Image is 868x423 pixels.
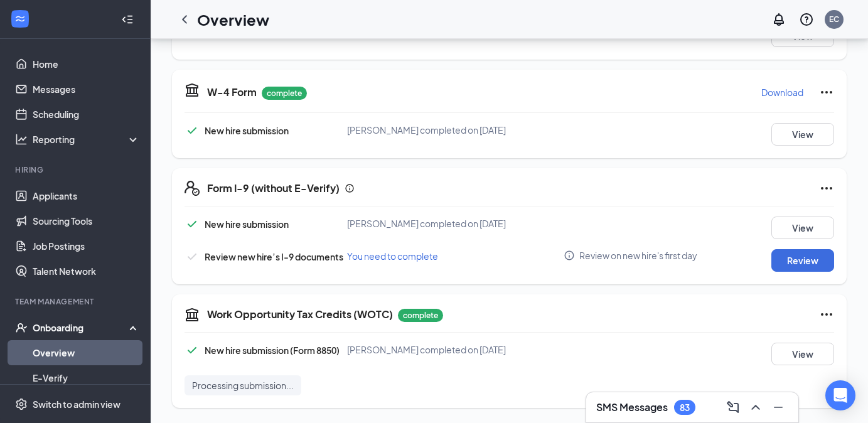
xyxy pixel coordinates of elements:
svg: QuestionInfo [799,12,814,27]
svg: Checkmark [185,343,200,358]
span: Processing submission... [192,379,294,392]
svg: Ellipses [819,181,834,196]
a: Applicants [33,183,140,208]
h5: Work Opportunity Tax Credits (WOTC) [207,308,393,321]
a: Talent Network [33,259,140,284]
svg: Info [345,183,355,193]
div: Open Intercom Messenger [825,380,855,410]
svg: ChevronUp [748,400,763,415]
svg: FormI9EVerifyIcon [185,181,200,196]
svg: Checkmark [185,123,200,138]
svg: Notifications [771,12,786,27]
p: Download [761,86,803,99]
svg: TaxGovernmentIcon [185,82,200,97]
div: Switch to admin view [33,398,121,410]
span: [PERSON_NAME] completed on [DATE] [347,218,506,229]
h3: SMS Messages [596,400,668,414]
button: View [771,343,834,365]
svg: TaxGovernmentIcon [185,307,200,322]
a: Job Postings [33,233,140,259]
a: Sourcing Tools [33,208,140,233]
div: Team Management [15,296,137,307]
span: New hire submission (Form 8850) [205,345,340,356]
button: Minimize [768,397,788,417]
a: Scheduling [33,102,140,127]
svg: ComposeMessage [726,400,741,415]
a: E-Verify [33,365,140,390]
div: 83 [680,402,690,413]
svg: UserCheck [15,321,28,334]
svg: Info [564,250,575,261]
span: New hire submission [205,125,289,136]
svg: Settings [15,398,28,410]
span: You need to complete [347,250,438,262]
button: ComposeMessage [723,397,743,417]
span: [PERSON_NAME] completed on [DATE] [347,344,506,355]
svg: Ellipses [819,85,834,100]
div: Onboarding [33,321,129,334]
div: Reporting [33,133,141,146]
div: Hiring [15,164,137,175]
h5: Form I-9 (without E-Verify) [207,181,340,195]
button: View [771,123,834,146]
svg: Checkmark [185,249,200,264]
svg: Ellipses [819,307,834,322]
button: View [771,217,834,239]
h5: W-4 Form [207,85,257,99]
a: Messages [33,77,140,102]
span: [PERSON_NAME] completed on [DATE] [347,124,506,136]
h1: Overview [197,9,269,30]
button: ChevronUp [746,397,766,417]
svg: Analysis [15,133,28,146]
button: Download [761,82,804,102]
svg: Collapse [121,13,134,26]
p: complete [398,309,443,322]
div: EC [829,14,839,24]
button: Review [771,249,834,272]
span: New hire submission [205,218,289,230]
p: complete [262,87,307,100]
span: Review on new hire's first day [579,249,697,262]
a: Overview [33,340,140,365]
svg: Minimize [771,400,786,415]
svg: ChevronLeft [177,12,192,27]
svg: WorkstreamLogo [14,13,26,25]
span: Review new hire’s I-9 documents [205,251,343,262]
a: Home [33,51,140,77]
svg: Checkmark [185,217,200,232]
